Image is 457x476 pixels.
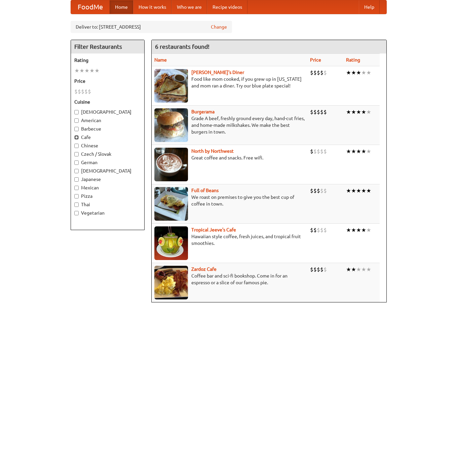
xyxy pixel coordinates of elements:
[310,57,321,63] a: Price
[323,69,327,76] li: $
[361,187,366,194] li: ★
[366,187,371,194] li: ★
[74,193,141,199] label: Pizza
[351,187,356,194] li: ★
[313,148,317,155] li: $
[323,187,327,194] li: $
[74,151,141,157] label: Czech / Slovak
[74,159,141,166] label: German
[310,226,313,234] li: $
[313,187,317,194] li: $
[310,148,313,155] li: $
[310,108,313,116] li: $
[154,57,167,63] a: Name
[356,266,361,273] li: ★
[154,69,188,103] img: sallys.jpg
[356,187,361,194] li: ★
[155,43,210,50] ng-pluralize: 6 restaurants found!
[154,154,305,161] p: Great coffee and snacks. Free wifi.
[359,0,380,14] a: Help
[191,188,219,193] a: Full of Beans
[351,226,356,234] li: ★
[191,266,217,272] a: Zardoz Cafe
[74,211,79,215] input: Vegetarian
[110,0,133,14] a: Home
[356,69,361,76] li: ★
[323,226,327,234] li: $
[346,226,351,234] li: ★
[74,99,141,105] h5: Cuisine
[317,108,320,116] li: $
[366,266,371,273] li: ★
[366,69,371,76] li: ★
[74,144,79,148] input: Chinese
[74,125,141,132] label: Barbecue
[74,135,79,140] input: Cafe
[346,148,351,155] li: ★
[74,177,79,182] input: Japanese
[74,176,141,183] label: Japanese
[310,187,313,194] li: $
[154,187,188,221] img: beans.jpg
[313,226,317,234] li: $
[74,67,79,74] li: ★
[191,227,236,232] a: Tropical Jeeve's Cafe
[74,134,141,141] label: Cafe
[361,69,366,76] li: ★
[211,24,227,30] a: Change
[313,69,317,76] li: $
[310,69,313,76] li: $
[351,108,356,116] li: ★
[74,118,79,123] input: American
[366,148,371,155] li: ★
[361,108,366,116] li: ★
[74,169,79,173] input: [DEMOGRAPHIC_DATA]
[346,57,360,63] a: Rating
[81,88,84,95] li: $
[154,115,305,135] p: Grade A beef, freshly ground every day, hand-cut fries, and home-made milkshakes. We make the bes...
[191,70,244,75] a: [PERSON_NAME]'s Diner
[346,69,351,76] li: ★
[74,186,79,190] input: Mexican
[361,226,366,234] li: ★
[74,168,141,174] label: [DEMOGRAPHIC_DATA]
[154,76,305,89] p: Food like mom cooked, if you grew up in [US_STATE] and mom ran a diner. Try our blue plate special!
[172,0,207,14] a: Who we are
[71,21,232,33] div: Deliver to: [STREET_ADDRESS]
[351,148,356,155] li: ★
[74,160,79,165] input: German
[320,187,323,194] li: $
[154,108,188,142] img: burgerama.jpg
[346,266,351,273] li: ★
[71,0,110,14] a: FoodMe
[74,57,141,64] h5: Rating
[133,0,172,14] a: How it works
[323,108,327,116] li: $
[356,148,361,155] li: ★
[74,109,141,115] label: [DEMOGRAPHIC_DATA]
[313,108,317,116] li: $
[351,69,356,76] li: ★
[154,266,188,299] img: zardoz.jpg
[356,108,361,116] li: ★
[74,110,79,114] input: [DEMOGRAPHIC_DATA]
[346,187,351,194] li: ★
[74,152,79,156] input: Czech / Slovak
[351,266,356,273] li: ★
[317,187,320,194] li: $
[74,88,78,95] li: $
[317,148,320,155] li: $
[154,194,305,207] p: We roast on premises to give you the best cup of coffee in town.
[88,88,91,95] li: $
[191,109,215,114] a: Burgerama
[79,67,84,74] li: ★
[317,69,320,76] li: $
[191,148,234,154] a: North by Northwest
[317,226,320,234] li: $
[361,266,366,273] li: ★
